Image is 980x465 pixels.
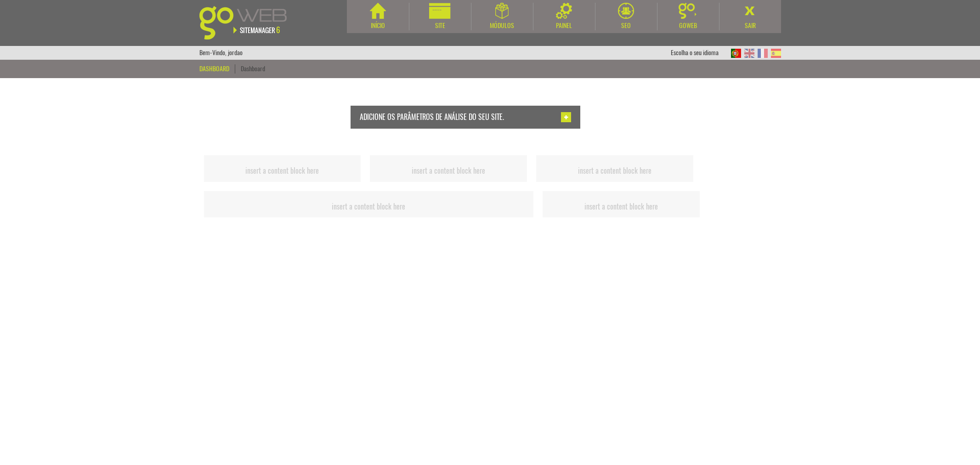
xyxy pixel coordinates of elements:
div: Sair [719,21,781,30]
img: Site [429,3,451,19]
img: Painel [556,3,572,19]
div: Módulos [471,21,533,30]
div: Goweb [657,21,719,30]
span: Adicione os parâmetros de análise do seu site. [360,112,504,122]
img: Goweb [679,3,697,19]
img: PT [731,49,741,58]
h2: insert a content block here [545,203,697,211]
img: ES [771,49,781,58]
img: Módulos [495,3,509,19]
div: Painel [533,21,595,30]
h2: insert a content block here [372,167,525,175]
img: Goweb [199,6,297,40]
h2: insert a content block here [206,167,359,175]
div: SEO [595,21,657,30]
a: Dashboard [241,64,265,73]
img: Sair [742,3,758,19]
img: Adicionar [561,112,571,122]
div: Início [347,21,409,30]
h2: insert a content block here [538,167,691,175]
div: Bem-Vindo, jordao [199,46,243,60]
img: Início [370,3,386,19]
img: SEO [618,3,634,19]
div: Site [409,21,471,30]
div: Dashboard [199,64,235,74]
h2: insert a content block here [206,203,532,211]
a: Adicione os parâmetros de análise do seu site. Adicionar [209,106,723,129]
img: EN [744,49,754,58]
img: FR [758,49,768,58]
div: Escolha o seu idioma [671,46,728,60]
